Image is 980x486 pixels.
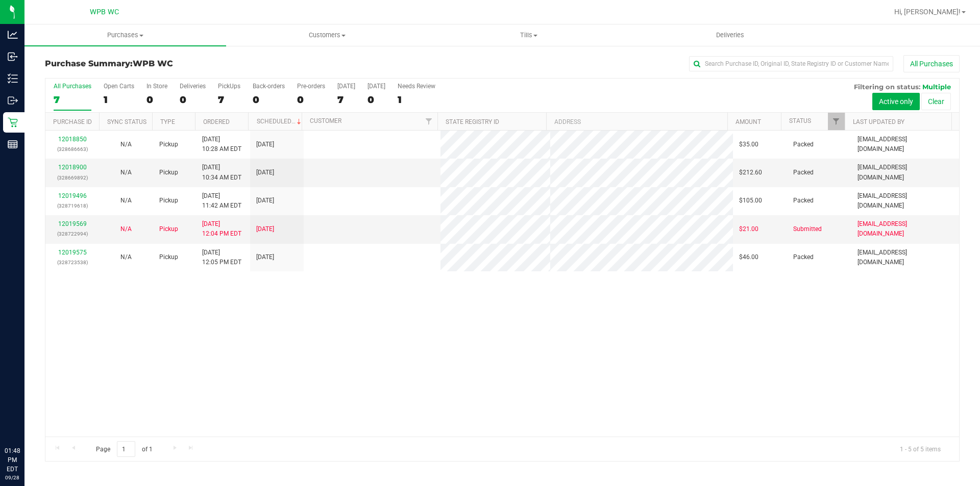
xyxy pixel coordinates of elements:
[894,8,961,16] span: Hi, [PERSON_NAME]!
[739,140,758,149] span: $35.00
[120,253,132,261] span: Not Applicable
[120,197,132,204] span: Not Applicable
[828,113,845,130] a: Filter
[120,168,132,177] button: N/A
[87,441,161,457] span: Page of 1
[793,168,814,177] span: Packed
[58,136,87,143] a: 12018850
[107,118,146,125] a: Sync Status
[120,196,132,206] button: N/A
[739,252,758,262] span: $46.00
[903,55,960,72] button: All Purchases
[256,196,274,206] span: [DATE]
[872,93,920,110] button: Active only
[202,191,241,211] span: [DATE] 11:42 AM EDT
[10,404,41,435] iframe: Resource center
[398,94,435,106] div: 1
[854,83,920,91] span: Filtering on status:
[253,83,285,90] div: Back-orders
[58,220,87,227] a: 12019569
[857,191,953,211] span: [EMAIL_ADDRESS][DOMAIN_NAME]
[160,118,175,125] a: Type
[104,94,134,106] div: 1
[629,24,831,46] a: Deliveries
[256,224,274,234] span: [DATE]
[120,225,132,233] span: Not Applicable
[892,441,949,456] span: 1 - 5 of 5 items
[256,252,274,262] span: [DATE]
[52,201,93,211] p: (328719618)
[8,139,18,149] inline-svg: Reports
[428,31,629,40] span: Tills
[159,252,178,262] span: Pickup
[218,94,240,106] div: 7
[159,196,178,206] span: Pickup
[428,24,629,46] a: Tills
[159,168,178,177] span: Pickup
[367,83,385,90] div: [DATE]
[310,117,341,124] a: Customer
[8,95,18,106] inline-svg: Outbound
[789,117,811,124] a: Status
[857,163,953,182] span: [EMAIL_ADDRESS][DOMAIN_NAME]
[117,441,135,457] input: 1
[146,83,167,90] div: In Store
[52,173,93,183] p: (328669892)
[120,169,132,176] span: Not Applicable
[8,117,18,127] inline-svg: Retail
[133,59,173,68] span: WPB WC
[227,31,427,40] span: Customers
[793,196,814,206] span: Packed
[922,83,951,91] span: Multiple
[159,224,178,234] span: Pickup
[202,163,241,182] span: [DATE] 10:34 AM EDT
[398,83,435,90] div: Needs Review
[8,30,18,40] inline-svg: Analytics
[921,93,951,110] button: Clear
[52,258,93,267] p: (328723538)
[793,224,822,234] span: Submitted
[53,118,92,125] a: Purchase ID
[203,118,230,125] a: Ordered
[58,249,87,256] a: 12019575
[54,83,91,90] div: All Purchases
[120,140,132,149] button: N/A
[180,83,206,90] div: Deliveries
[90,8,119,16] span: WPB WC
[120,252,132,262] button: N/A
[146,94,167,106] div: 0
[297,83,325,90] div: Pre-orders
[793,252,814,262] span: Packed
[24,24,226,46] a: Purchases
[5,446,20,474] p: 01:48 PM EDT
[52,229,93,239] p: (328722994)
[689,56,893,71] input: Search Purchase ID, Original ID, State Registry ID or Customer Name...
[104,83,134,90] div: Open Carts
[202,219,241,239] span: [DATE] 12:04 PM EDT
[52,144,93,154] p: (328686663)
[739,168,762,177] span: $212.60
[226,24,428,46] a: Customers
[45,59,350,68] h3: Purchase Summary:
[218,83,240,90] div: PickUps
[736,118,761,125] a: Amount
[54,94,91,106] div: 7
[446,118,499,125] a: State Registry ID
[202,135,241,154] span: [DATE] 10:28 AM EDT
[546,113,727,131] th: Address
[120,141,132,148] span: Not Applicable
[793,140,814,149] span: Packed
[24,31,226,40] span: Purchases
[421,113,437,130] a: Filter
[739,224,758,234] span: $21.00
[367,94,385,106] div: 0
[8,73,18,84] inline-svg: Inventory
[202,248,241,267] span: [DATE] 12:05 PM EDT
[337,94,355,106] div: 7
[253,94,285,106] div: 0
[857,135,953,154] span: [EMAIL_ADDRESS][DOMAIN_NAME]
[58,164,87,171] a: 12018900
[857,248,953,267] span: [EMAIL_ADDRESS][DOMAIN_NAME]
[256,140,274,149] span: [DATE]
[257,118,303,125] a: Scheduled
